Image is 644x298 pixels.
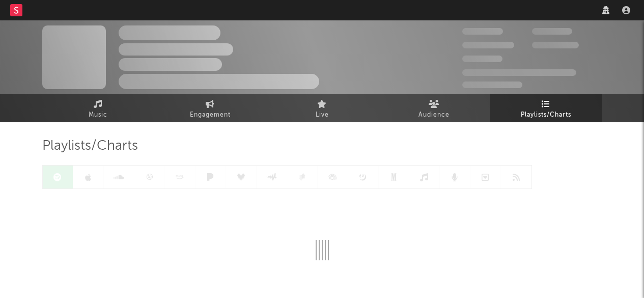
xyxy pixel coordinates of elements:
[462,69,576,76] span: 50.000.000 Monthly Listeners
[418,109,450,121] span: Audience
[89,109,107,121] span: Music
[316,109,329,121] span: Live
[378,94,490,122] a: Audience
[42,94,154,122] a: Music
[42,140,138,152] span: Playlists/Charts
[462,42,514,48] span: 50.000.000
[532,28,572,35] span: 100.000
[462,82,522,88] span: Jump Score: 85.0
[266,94,378,122] a: Live
[190,109,231,121] span: Engagement
[462,56,502,62] span: 100.000
[154,94,266,122] a: Engagement
[462,28,503,35] span: 300.000
[490,94,602,122] a: Playlists/Charts
[521,109,571,121] span: Playlists/Charts
[532,42,579,48] span: 1.000.000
